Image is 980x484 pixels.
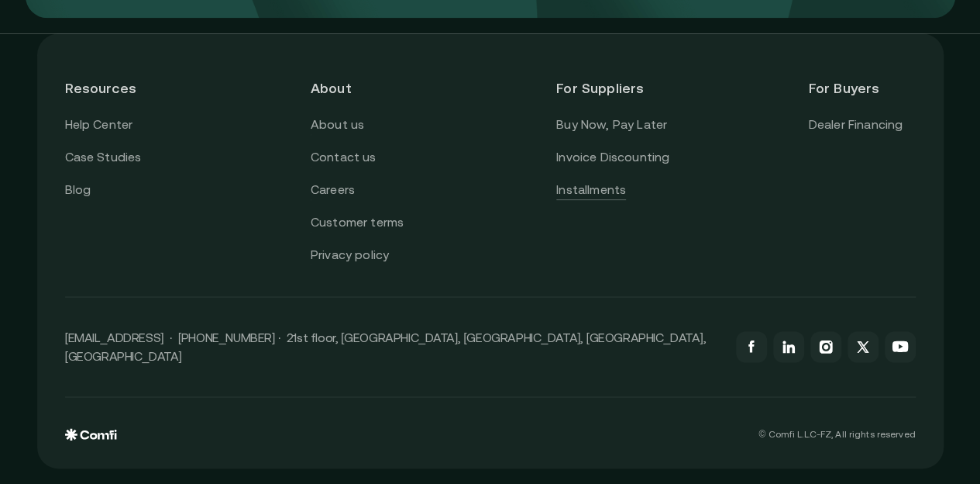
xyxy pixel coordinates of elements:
a: About us [311,115,364,135]
header: For Buyers [808,61,915,115]
a: Installments [556,180,626,200]
a: Careers [311,180,355,200]
a: Blog [65,180,91,200]
header: For Suppliers [556,61,669,115]
a: Customer terms [311,213,404,233]
a: Contact us [311,147,377,168]
p: © Comfi L.L.C-FZ, All rights reserved [758,429,915,440]
a: Help Center [65,115,133,135]
a: Buy Now, Pay Later [556,115,667,135]
a: Invoice Discounting [556,147,669,168]
img: comfi logo [65,428,117,441]
p: [EMAIL_ADDRESS] · [PHONE_NUMBER] · 21st floor, [GEOGRAPHIC_DATA], [GEOGRAPHIC_DATA], [GEOGRAPHIC_... [65,328,720,365]
header: Resources [65,61,172,115]
a: Privacy policy [311,245,389,265]
a: Dealer Financing [808,115,903,135]
header: About [311,61,418,115]
a: Case Studies [65,147,142,168]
